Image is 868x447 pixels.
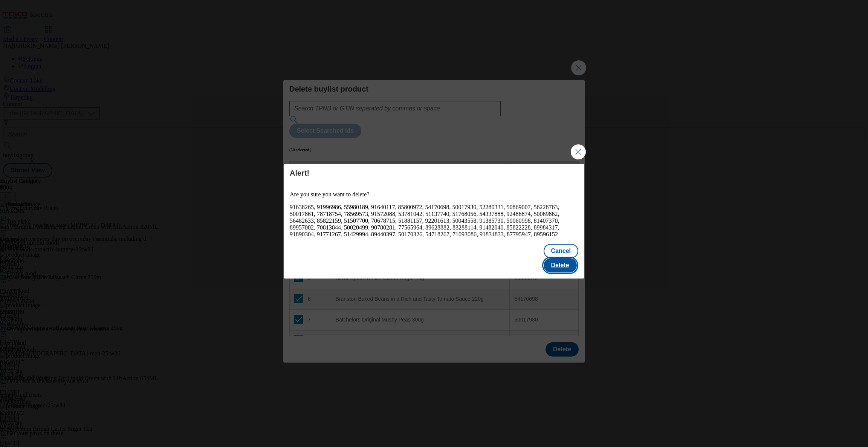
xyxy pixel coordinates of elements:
button: Close Modal [571,144,586,159]
button: Cancel [544,244,578,258]
h4: Alert! [290,168,578,178]
div: Modal [284,164,584,279]
button: Delete [544,258,577,272]
p: Are you sure you want to delete? [290,191,578,198]
div: 91638265, 91996986, 55980189, 91640117, 85800972, 54170698, 50017930, 52280331, 50869007, 5622876... [290,204,578,238]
